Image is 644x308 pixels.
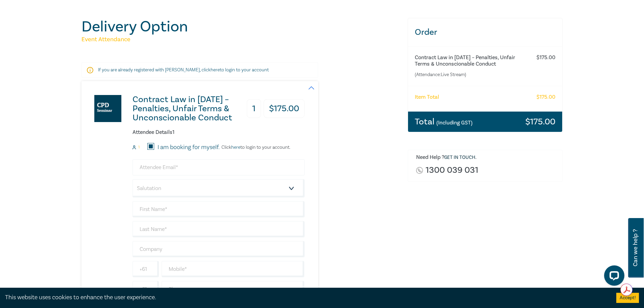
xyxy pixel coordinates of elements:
p: Click to login to your account. [220,145,290,150]
small: (Attendance: Live Stream ) [415,71,529,78]
input: Attendee Email* [133,159,305,175]
a: Get in touch [444,155,475,161]
small: (Including GST) [436,119,473,126]
h6: $ 175.00 [536,94,555,100]
input: Last Name* [133,221,305,237]
img: Contract Law in 2025 – Penalties, Unfair Terms & Unconscionable Conduct [94,95,121,122]
input: Phone [162,281,305,297]
p: If you are already registered with [PERSON_NAME], click to login to your account [98,67,302,73]
label: I am booking for myself. [158,143,220,152]
iframe: LiveChat chat widget [599,263,627,291]
h5: Event Attendance [81,35,400,44]
h6: Need Help ? . [416,154,557,161]
input: Mobile* [162,261,305,277]
h3: Contract Law in [DATE] – Penalties, Unfair Terms & Unconscionable Conduct [133,95,244,122]
button: Accept cookies [616,293,639,303]
a: here [231,144,240,150]
div: This website uses cookies to enhance the user experience. [5,293,606,302]
h3: $ 175.00 [264,99,305,118]
a: 1300 039 031 [426,166,478,175]
h1: Delivery Option [81,18,400,35]
input: +61 [133,281,159,297]
a: here [211,67,220,73]
small: 1 [138,145,140,150]
h3: Order [408,18,563,46]
input: +61 [133,261,159,277]
input: Company [133,241,305,257]
h3: 1 [247,99,261,118]
h6: Contract Law in [DATE] – Penalties, Unfair Terms & Unconscionable Conduct [415,54,529,67]
h6: Attendee Details 1 [133,129,305,136]
h6: Item Total [415,94,439,100]
h6: $ 175.00 [536,54,555,61]
h3: Total [415,117,473,126]
h3: $ 175.00 [525,117,555,126]
input: First Name* [133,201,305,217]
span: Can we help ? [632,222,639,274]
